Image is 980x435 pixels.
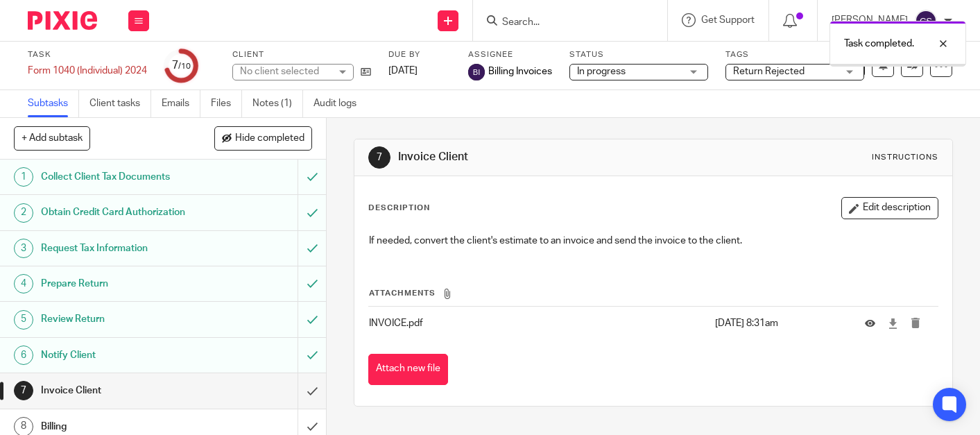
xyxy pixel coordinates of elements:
div: 3 [14,239,33,258]
a: Files [211,90,242,117]
a: Download [888,316,898,330]
a: Audit logs [313,90,367,117]
button: + Add subtask [14,126,90,150]
div: 5 [14,310,33,330]
div: 1 [14,167,33,187]
label: Task [28,49,147,60]
label: Client [232,49,371,60]
img: svg%3E [468,64,485,80]
img: Pixie [28,11,97,30]
h1: Obtain Credit Card Authorization [41,202,203,223]
span: Return Rejected [733,67,805,76]
h1: Review Return [41,309,203,330]
small: /10 [178,62,191,70]
p: Description [368,203,430,214]
button: Attach new file [368,354,448,385]
div: 6 [14,346,33,365]
p: If needed, convert the client's estimate to an invoice and send the invoice to the client. [369,234,938,248]
h1: Collect Client Tax Documents [41,167,203,187]
span: Attachments [369,289,436,297]
div: 7 [368,146,390,169]
a: Notes (1) [252,90,303,117]
a: Emails [162,90,200,117]
a: Subtasks [28,90,79,117]
h1: Prepare Return [41,273,203,294]
p: [DATE] 8:31am [715,316,843,330]
div: No client selected [240,65,330,78]
div: 7 [172,58,191,74]
h1: Invoice Client [398,150,683,164]
label: Due by [388,49,451,60]
span: In progress [577,67,626,76]
h1: Notify Client [41,345,203,366]
div: 4 [14,274,33,293]
h1: Invoice Client [41,380,203,401]
span: [DATE] [388,66,418,76]
a: Client tasks [89,90,151,117]
button: Edit description [841,197,938,219]
p: INVOICE.pdf [369,316,707,330]
img: svg%3E [915,10,937,32]
div: 7 [14,381,33,400]
label: Assignee [468,49,552,60]
div: 2 [14,203,33,223]
span: Hide completed [235,133,304,144]
button: Hide completed [214,126,312,150]
h1: Request Tax Information [41,238,203,259]
div: Instructions [872,152,938,163]
p: Task completed. [844,37,914,51]
div: Form 1040 (Individual) 2024 [28,64,147,78]
span: Billing Invoices [488,65,552,78]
